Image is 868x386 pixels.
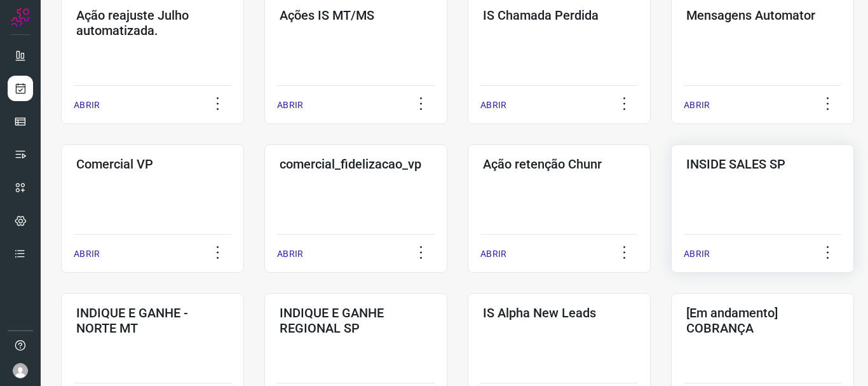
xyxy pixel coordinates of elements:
[483,156,635,172] h3: Ação retenção Chunr
[277,99,303,112] p: ABRIR
[483,8,635,23] h3: IS Chamada Perdida
[74,247,100,261] p: ABRIR
[686,156,839,172] h3: INSIDE SALES SP
[280,305,432,336] h3: INDIQUE E GANHE REGIONAL SP
[480,99,506,112] p: ABRIR
[480,247,506,261] p: ABRIR
[686,305,839,336] h3: [Em andamento] COBRANÇA
[74,99,100,112] p: ABRIR
[684,99,710,112] p: ABRIR
[277,247,303,261] p: ABRIR
[280,156,432,172] h3: comercial_fidelizacao_vp
[76,8,229,38] h3: Ação reajuste Julho automatizada.
[13,363,28,378] img: avatar-user-boy.jpg
[684,247,710,261] p: ABRIR
[76,156,229,172] h3: Comercial VP
[280,8,432,23] h3: Ações IS MT/MS
[686,8,839,23] h3: Mensagens Automator
[483,305,635,321] h3: IS Alpha New Leads
[11,8,30,27] img: Logo
[76,305,229,336] h3: INDIQUE E GANHE - NORTE MT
